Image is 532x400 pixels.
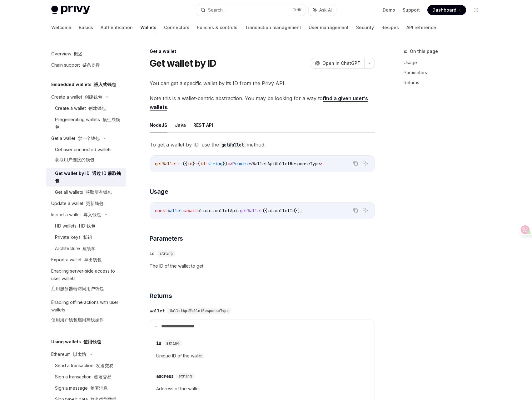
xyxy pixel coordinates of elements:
button: Search...CtrlK [196,4,306,16]
font: 拿一个钱包 [78,136,100,141]
span: walletId [275,208,295,213]
font: 创建钱包 [85,94,102,100]
div: wallet [150,308,165,314]
a: Policies & controls [197,20,237,35]
span: string [166,341,179,346]
span: You can get a specific wallet by its ID from the Privy API. [150,79,375,88]
span: await [185,208,197,213]
div: Private keys [55,233,92,241]
button: Ask AI [361,159,370,167]
span: = [182,208,185,213]
div: Get a wallet [150,48,375,54]
a: Connectors [164,20,189,35]
span: The ID of the wallet to get [150,262,375,270]
a: Overview 概述 [46,48,126,59]
a: Private keys 私钥 [46,232,126,243]
span: => [227,161,232,167]
a: Sign a message 签署消息 [46,382,126,394]
div: Overview [51,50,82,58]
span: getWallet [155,161,177,167]
div: Get user connected wallets [55,146,112,166]
a: Enabling server-side access to user wallets启用服务器端访问用户钱包 [46,265,126,297]
font: 概述 [74,51,82,56]
div: Enabling offline actions with user wallets [51,299,122,326]
font: HD 钱包 [79,223,95,228]
a: Demo [383,7,395,13]
span: client [197,208,212,213]
div: Enabling server-side access to user wallets [51,267,122,295]
span: } [192,161,195,167]
div: Import a wallet [51,211,101,218]
span: Ctrl K [292,8,302,13]
span: ({ [262,208,267,213]
font: 以太坊 [73,351,86,357]
span: id: [267,208,275,213]
a: Send a transaction 发送交易 [46,360,126,371]
div: Create a wallet [55,105,106,112]
span: getWallet [240,208,262,213]
a: Get wallet by ID 通过 ID 获取钱包 [46,168,126,187]
span: On this page [410,48,438,55]
div: Architecture [55,245,96,252]
div: Ethereum [51,351,86,358]
font: 签署交易 [94,374,112,379]
h5: Embedded wallets [51,81,116,88]
code: getWallet [219,141,246,148]
font: 导入钱包 [83,212,101,217]
a: Recipes [381,20,399,35]
a: Architecture 建筑学 [46,243,126,254]
span: Promise [232,161,250,167]
a: Security [356,20,374,35]
font: 私钥 [83,234,92,240]
a: Sign a transaction 签署交易 [46,371,126,382]
img: light logo [51,6,90,14]
a: Get all wallets 获取所有钱包 [46,187,126,198]
a: Transaction management [245,20,301,35]
a: API reference [406,20,436,35]
button: Ask AI [361,206,370,214]
font: 获取用户连接的钱包 [55,157,94,162]
div: Search... [208,6,226,14]
span: string [207,161,222,167]
button: Toggle dark mode [471,5,481,15]
span: wallet [167,208,182,213]
a: Chain support 链条支撑 [46,59,126,71]
span: : [195,161,197,167]
button: Copy the contents from the code block [351,206,360,214]
span: }); [295,208,302,213]
h5: Using wallets [51,338,101,346]
div: Export a wallet [51,256,102,264]
span: const [155,208,167,213]
span: walletApi [215,208,237,213]
font: 签署消息 [90,385,108,391]
span: WalletApiWalletResponseType [252,161,320,167]
a: Parameters [404,68,486,78]
font: 发送交易 [96,363,113,368]
font: 使用用户钱包启用离线操作 [51,317,104,322]
span: Address of the wallet [156,385,368,392]
span: . [212,208,215,213]
span: Ask AI [319,7,332,13]
span: Usage [150,187,168,196]
span: Open in ChatGPT [322,60,360,66]
a: Enabling offline actions with user wallets使用用户钱包启用离线操作 [46,297,126,328]
span: Returns [150,291,172,300]
span: }) [222,161,227,167]
a: Support [403,7,420,13]
a: Usage [404,58,486,68]
div: Get wallet by ID [55,170,122,185]
font: 链条支撑 [82,62,100,68]
a: Wallets [140,20,157,35]
span: . [237,208,240,213]
span: : ({ [177,161,187,167]
div: Get all wallets [55,188,112,196]
span: Unique ID of the wallet [156,352,368,360]
button: Java [175,118,186,132]
div: Chain support [51,61,100,69]
a: Get user connected wallets获取用户连接的钱包 [46,144,126,168]
button: NodeJS [150,118,167,132]
button: Ask AI [309,4,336,16]
font: 创建钱包 [88,105,106,111]
div: Create a wallet [51,93,102,101]
span: id [200,161,205,167]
